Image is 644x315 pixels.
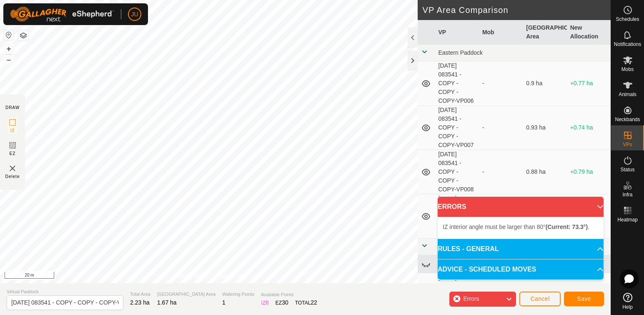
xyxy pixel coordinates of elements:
td: [DATE] 085535 [435,255,479,273]
span: 6 [266,299,269,306]
span: 22 [311,299,317,306]
a: Privacy Policy [176,272,207,280]
span: Neckbands [615,117,640,122]
img: VP [8,163,18,173]
p-accordion-content: ERRORS [438,217,604,239]
span: 30 [282,299,288,306]
span: Watering Points [222,291,254,298]
p-accordion-header: ERRORS [438,197,604,217]
span: VPs [623,142,632,147]
p-accordion-header: RULES - GENERAL [438,239,604,259]
td: 0.93 ha [523,194,566,239]
td: +0.79 ha [567,150,611,194]
button: Save [564,292,604,306]
span: JU [131,10,138,19]
span: 1 [222,299,226,306]
span: Infra [622,192,632,197]
button: – [4,55,14,65]
button: + [4,44,14,54]
span: 2.23 ha [130,299,150,306]
span: Save [577,295,591,302]
img: Gallagher Logo [10,7,114,22]
h2: VP Area Comparison [423,5,611,15]
span: Delete [5,173,20,180]
span: Cancel [530,295,550,302]
td: +0.74 ha [567,106,611,150]
span: Animals [619,92,636,97]
td: 0.93 ha [523,106,566,150]
div: DRAW [5,104,20,111]
span: Schedules [616,17,639,22]
div: - [482,168,519,176]
a: Contact Us [217,272,241,280]
span: ERRORS [438,202,466,212]
span: [GEOGRAPHIC_DATA] Area [157,291,216,298]
span: Total Area [130,291,150,298]
span: Status [620,167,634,172]
th: Mob [479,20,523,45]
b: (Current: 73.3°) [546,224,588,230]
span: Eastern Paddock [439,49,483,56]
span: Help [622,305,633,310]
span: EZ [10,150,16,157]
span: Notifications [614,42,641,47]
button: Cancel [519,292,561,306]
div: TOTAL [295,298,317,307]
th: VP [435,20,479,45]
span: Errors [463,295,479,302]
div: - [482,123,519,132]
div: - [482,79,519,88]
td: [DATE] 083541 - COPY - COPY - COPY-VP008 [435,150,479,194]
th: New Allocation [567,20,611,45]
button: Map Layers [18,30,28,41]
button: Reset Map [4,30,14,40]
td: +0.77 ha [567,61,611,106]
th: [GEOGRAPHIC_DATA] Area [523,20,566,45]
td: [DATE] 083541 - COPY - COPY - COPY-VP006 [435,61,479,106]
p-accordion-header: ADVICE - SCHEDULED MOVES [438,259,604,279]
span: IZ interior angle must be larger than 80° . [443,224,589,230]
div: EZ [276,298,288,307]
span: 1.67 ha [157,299,177,306]
td: +0.74 ha [567,194,611,239]
td: 0.88 ha [523,150,566,194]
td: [DATE] 083541 - COPY - COPY - COPY-VP007 [435,106,479,150]
span: Virtual Paddock [7,288,123,295]
a: Help [611,290,644,313]
td: 0.9 ha [523,61,566,106]
div: IZ [261,298,268,307]
span: Mobs [621,67,634,72]
span: IZ [10,127,15,134]
span: Available Points [261,291,317,298]
span: ADVICE - SCHEDULED MOVES [438,264,536,274]
span: Heatmap [617,217,638,222]
span: RULES - GENERAL [438,244,499,254]
td: [DATE] 083541 - COPY - COPY - COPY-VP009 [435,194,479,239]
